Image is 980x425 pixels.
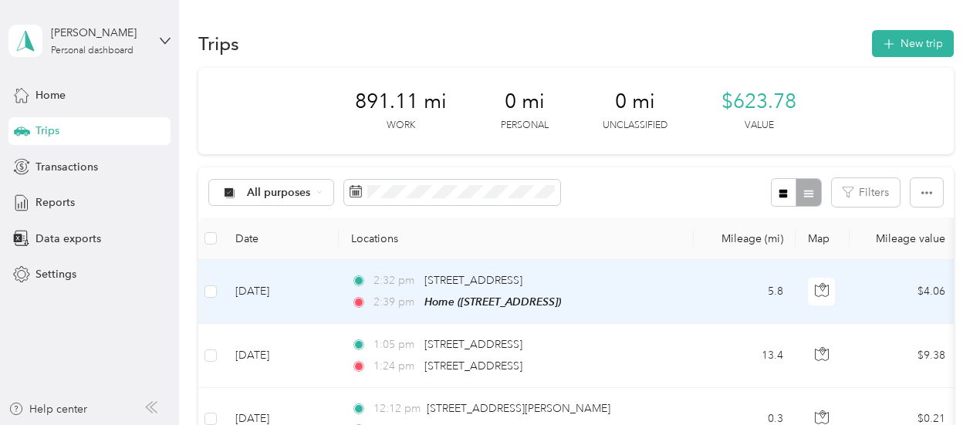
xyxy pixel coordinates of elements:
td: $4.06 [850,260,958,324]
span: 2:39 pm [373,294,417,311]
span: Home ([STREET_ADDRESS]) [424,295,561,308]
span: 1:05 pm [373,336,417,353]
span: 1:24 pm [373,358,417,375]
span: Data exports [35,231,101,247]
div: Personal dashboard [51,46,133,56]
p: Work [387,119,415,133]
span: [STREET_ADDRESS] [424,338,522,351]
span: Home [35,87,66,103]
h1: Trips [198,35,239,52]
td: 5.8 [694,260,796,324]
p: Unclassified [603,119,667,133]
span: Transactions [35,159,98,175]
span: $623.78 [721,89,796,114]
span: [STREET_ADDRESS] [424,359,522,373]
div: [PERSON_NAME] [51,25,147,41]
button: Help center [8,401,87,417]
span: [STREET_ADDRESS] [424,274,522,287]
td: $9.38 [850,324,958,387]
th: Mileage value [850,218,958,260]
span: 0 mi [505,89,545,114]
span: Settings [35,266,76,282]
span: 2:32 pm [373,272,417,289]
p: Personal [501,119,549,133]
p: Value [745,119,774,133]
th: Locations [339,218,694,260]
td: [DATE] [223,324,339,387]
th: Map [796,218,850,260]
iframe: Everlance-gr Chat Button Frame [894,339,980,425]
span: 891.11 mi [355,89,447,114]
span: All purposes [247,187,311,198]
span: 0 mi [615,89,655,114]
td: 13.4 [694,324,796,387]
th: Mileage (mi) [694,218,796,260]
span: Trips [35,123,59,139]
td: [DATE] [223,260,339,324]
span: 12:12 pm [373,400,421,417]
button: New trip [872,30,954,57]
th: Date [223,218,339,260]
button: Filters [832,178,900,207]
span: [STREET_ADDRESS][PERSON_NAME] [427,402,610,415]
span: Reports [35,194,75,211]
